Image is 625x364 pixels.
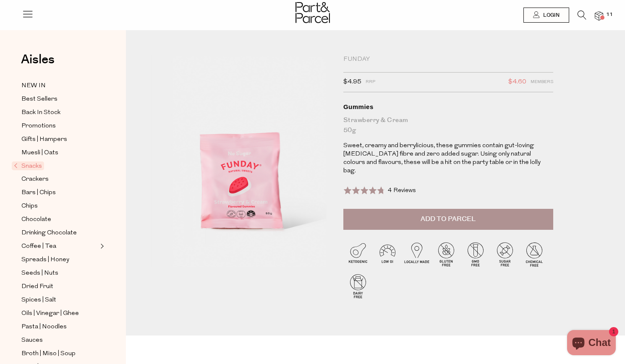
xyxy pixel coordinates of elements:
[21,214,98,225] a: Chocolate
[21,295,56,305] span: Spices | Salt
[520,239,549,269] img: P_P-ICONS-Live_Bec_V11_Chemical_Free.svg
[21,308,98,319] a: Oils | Vinegar | Ghee
[21,282,53,292] span: Dried Fruit
[541,12,560,19] span: Login
[21,174,49,185] span: Crackers
[431,239,461,269] img: P_P-ICONS-Live_Bec_V11_Gluten_Free.svg
[14,161,98,171] a: Snacks
[21,228,77,238] span: Drinking Chocolate
[565,330,618,357] inbox-online-store-chat: Shopify online store chat
[21,348,98,359] a: Broth | Miso | Soup
[343,55,553,64] div: Funday
[21,174,98,185] a: Crackers
[21,335,43,346] span: Sauces
[21,255,98,265] a: Spreads | Honey
[21,309,79,319] span: Oils | Vinegar | Ghee
[21,148,98,158] a: Muesli | Oats
[21,108,60,118] span: Back In Stock
[402,239,431,269] img: P_P-ICONS-Live_Bec_V11_Locally_Made_2.svg
[343,209,553,230] button: Add to Parcel
[604,11,615,18] span: 11
[21,121,56,131] span: Promotions
[21,242,56,252] span: Coffee | Tea
[98,241,104,251] button: Expand/Collapse Coffee | Tea
[343,103,553,111] div: Gummies
[296,2,330,23] img: Part&Parcel
[595,11,603,20] a: 11
[21,201,38,211] span: Chips
[21,255,69,265] span: Spreads | Honey
[21,81,98,91] a: NEW IN
[21,187,98,198] a: Bars | Chips
[21,295,98,305] a: Spices | Salt
[12,161,44,170] span: Snacks
[21,281,98,292] a: Dried Fruit
[21,81,46,91] span: NEW IN
[21,241,98,252] a: Coffee | Tea
[21,268,98,278] a: Seeds | Nuts
[21,188,56,198] span: Bars | Chips
[21,53,55,74] a: Aisles
[343,142,553,175] p: Sweet, creamy and berrylicious, these gummies contain gut-loving [MEDICAL_DATA] fibre and zero ad...
[21,322,98,332] a: Pasta | Noodles
[366,77,375,88] span: RRP
[388,187,416,194] span: 4 Reviews
[461,239,490,269] img: P_P-ICONS-Live_Bec_V11_GMO_Free.svg
[531,77,553,88] span: Members
[21,215,51,225] span: Chocolate
[508,77,526,88] span: $4.60
[490,239,520,269] img: P_P-ICONS-Live_Bec_V11_Sugar_Free.svg
[21,322,67,332] span: Pasta | Noodles
[373,239,402,269] img: P_P-ICONS-Live_Bec_V11_Low_Gi.svg
[21,335,98,346] a: Sauces
[21,50,55,69] span: Aisles
[21,107,98,118] a: Back In Stock
[151,55,331,267] img: Gummies
[21,268,58,278] span: Seeds | Nuts
[343,77,361,88] span: $4.95
[21,201,98,211] a: Chips
[21,94,58,104] span: Best Sellers
[343,271,373,301] img: P_P-ICONS-Live_Bec_V11_Dairy_Free.svg
[21,148,58,158] span: Muesli | Oats
[21,121,98,131] a: Promotions
[21,94,98,104] a: Best Sellers
[343,239,373,269] img: P_P-ICONS-Live_Bec_V11_Ketogenic.svg
[21,228,98,238] a: Drinking Chocolate
[21,349,76,359] span: Broth | Miso | Soup
[21,134,98,145] a: Gifts | Hampers
[421,214,476,224] span: Add to Parcel
[523,8,569,23] a: Login
[343,115,553,135] div: Strawberry & Cream 50g
[21,135,67,145] span: Gifts | Hampers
